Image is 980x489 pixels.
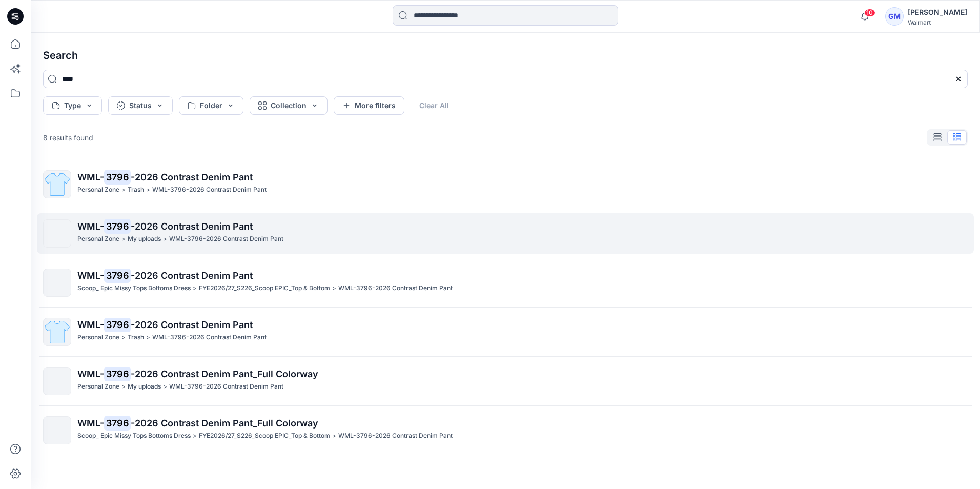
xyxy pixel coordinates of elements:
[77,221,104,232] span: WML-
[104,170,131,184] mark: 3796
[77,234,119,244] p: Personal Zone
[250,96,328,115] button: Collection
[338,431,453,441] p: WML-3796-2026 Contrast Denim Pant
[121,234,126,244] p: >
[77,283,191,294] p: Scoop_ Epic Missy Tops Bottoms Dress
[77,332,119,343] p: Personal Zone
[128,381,161,392] p: My uploads
[864,9,875,17] span: 10
[37,410,974,451] a: WML-3796-2026 Contrast Denim Pant_Full ColorwayScoop_ Epic Missy Tops Bottoms Dress>FYE2026/27_S2...
[108,96,173,115] button: Status
[77,172,104,182] span: WML-
[169,381,283,392] p: WML-3796-2026 Contrast Denim Pant
[152,332,267,343] p: WML-3796-2026 Contrast Denim Pant
[77,381,119,392] p: Personal Zone
[77,270,104,281] span: WML-
[131,369,318,379] span: -2026 Contrast Denim Pant_Full Colorway
[131,418,318,429] span: -2026 Contrast Denim Pant_Full Colorway
[199,431,330,441] p: FYE2026/27_S226_Scoop EPIC_Top & Bottom
[77,319,104,330] span: WML-
[37,213,974,254] a: WML-3796-2026 Contrast Denim PantPersonal Zone>My uploads>WML-3796-2026 Contrast Denim Pant
[163,234,167,244] p: >
[77,431,191,441] p: Scoop_ Epic Missy Tops Bottoms Dress
[131,172,253,182] span: -2026 Contrast Denim Pant
[128,185,144,195] p: Trash
[121,332,126,343] p: >
[121,381,126,392] p: >
[104,268,131,282] mark: 3796
[131,270,253,281] span: -2026 Contrast Denim Pant
[199,283,330,294] p: FYE2026/27_S226_Scoop EPIC_Top & Bottom
[193,431,197,441] p: >
[908,6,967,18] div: [PERSON_NAME]
[37,312,974,352] a: WML-3796-2026 Contrast Denim PantPersonal Zone>Trash>WML-3796-2026 Contrast Denim Pant
[334,96,404,115] button: More filters
[37,361,974,401] a: WML-3796-2026 Contrast Denim Pant_Full ColorwayPersonal Zone>My uploads>WML-3796-2026 Contrast De...
[43,96,102,115] button: Type
[152,185,267,195] p: WML-3796-2026 Contrast Denim Pant
[131,319,253,330] span: -2026 Contrast Denim Pant
[128,234,161,244] p: My uploads
[332,283,336,294] p: >
[77,369,104,379] span: WML-
[885,7,904,26] div: GM
[338,283,453,294] p: WML-3796-2026 Contrast Denim Pant
[179,96,243,115] button: Folder
[128,332,144,343] p: Trash
[77,418,104,429] span: WML-
[169,234,283,244] p: WML-3796-2026 Contrast Denim Pant
[37,164,974,205] a: WML-3796-2026 Contrast Denim PantPersonal Zone>Trash>WML-3796-2026 Contrast Denim Pant
[146,332,150,343] p: >
[104,366,131,381] mark: 3796
[146,185,150,195] p: >
[104,416,131,430] mark: 3796
[193,283,197,294] p: >
[163,381,167,392] p: >
[104,219,131,233] mark: 3796
[77,185,119,195] p: Personal Zone
[37,262,974,303] a: WML-3796-2026 Contrast Denim PantScoop_ Epic Missy Tops Bottoms Dress>FYE2026/27_S226_Scoop EPIC_...
[131,221,253,232] span: -2026 Contrast Denim Pant
[35,41,976,70] h4: Search
[332,431,336,441] p: >
[908,18,967,26] div: Walmart
[104,317,131,332] mark: 3796
[43,132,93,143] p: 8 results found
[121,185,126,195] p: >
